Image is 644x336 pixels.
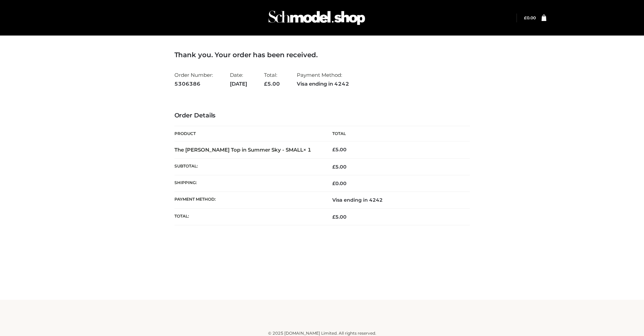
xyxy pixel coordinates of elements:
[297,80,349,88] strong: Visa ending in 4242
[174,69,213,90] li: Order Number:
[174,158,322,175] th: Subtotal:
[174,192,322,208] th: Payment method:
[524,15,527,20] span: £
[332,147,335,153] span: £
[230,69,247,90] li: Date:
[332,164,335,170] span: £
[303,147,311,153] strong: × 1
[174,147,311,153] strong: The [PERSON_NAME] Top in Summer Sky - SMALL
[264,81,267,87] span: £
[332,164,347,170] span: 5.00
[332,214,335,220] span: £
[174,51,470,59] h3: Thank you. Your order has been received.
[524,15,536,20] a: £0.00
[297,69,349,90] li: Payment Method:
[174,112,470,119] h3: Order Details
[332,180,335,186] span: £
[332,180,347,186] bdi: 0.00
[264,81,280,87] span: 5.00
[174,126,322,141] th: Product
[174,208,322,225] th: Total:
[332,214,347,220] span: 5.00
[322,126,470,141] th: Total
[322,192,470,208] td: Visa ending in 4242
[174,80,213,88] strong: 5306386
[264,69,280,90] li: Total:
[266,4,367,31] img: Schmodel Admin 964
[174,175,322,192] th: Shipping:
[230,80,247,88] strong: [DATE]
[332,147,347,153] bdi: 5.00
[524,15,536,20] bdi: 0.00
